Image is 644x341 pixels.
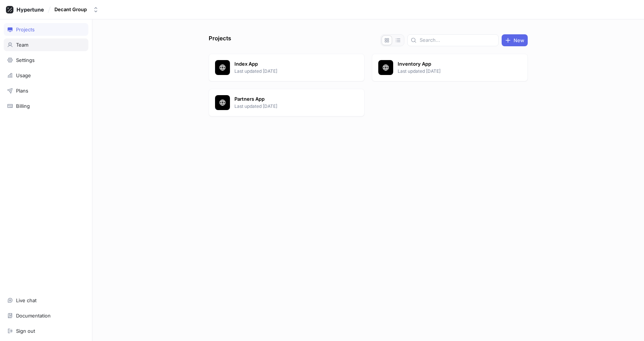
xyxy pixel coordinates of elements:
[4,100,88,112] a: Billing
[4,309,88,322] a: Documentation
[4,38,88,51] a: Team
[4,84,88,97] a: Plans
[234,96,342,103] p: Partners App
[51,3,102,16] button: Decant Group
[209,34,231,46] p: Projects
[398,68,506,75] p: Last updated [DATE]
[4,54,88,66] a: Settings
[16,103,30,109] div: Billing
[16,313,51,319] div: Documentation
[502,34,528,46] button: New
[16,88,28,94] div: Plans
[398,60,506,68] p: Inventory App
[16,42,28,48] div: Team
[54,6,87,13] div: Decant Group
[16,26,35,32] div: Projects
[234,68,342,75] p: Last updated [DATE]
[234,103,342,110] p: Last updated [DATE]
[16,297,37,303] div: Live chat
[16,57,35,63] div: Settings
[234,60,342,68] p: Index App
[16,72,31,78] div: Usage
[4,23,88,36] a: Projects
[514,38,524,43] span: New
[16,328,35,334] div: Sign out
[420,37,495,44] input: Search...
[4,69,88,82] a: Usage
